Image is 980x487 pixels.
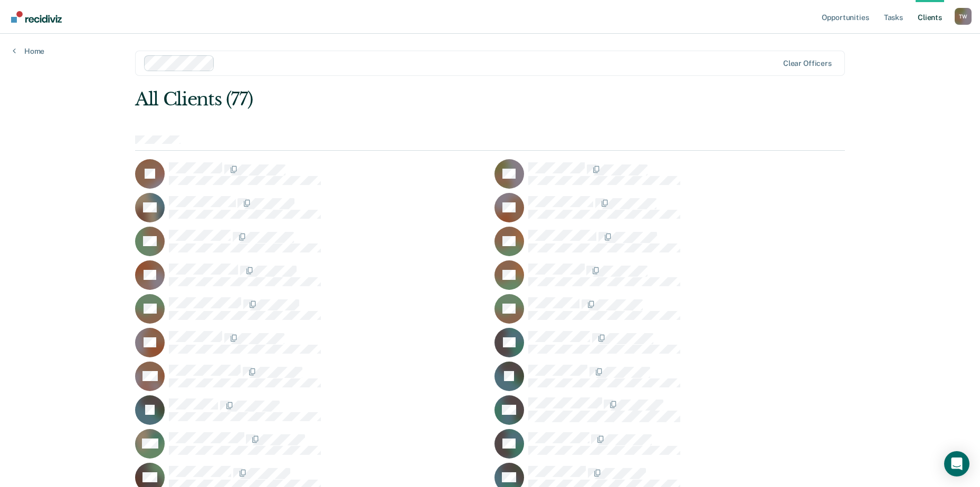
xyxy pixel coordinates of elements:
[955,8,972,25] button: Profile dropdown button
[135,89,703,110] div: All Clients (77)
[944,451,969,476] div: Open Intercom Messenger
[13,46,44,56] a: Home
[955,8,972,25] div: T W
[783,59,832,68] div: Clear officers
[11,11,62,23] img: Recidiviz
